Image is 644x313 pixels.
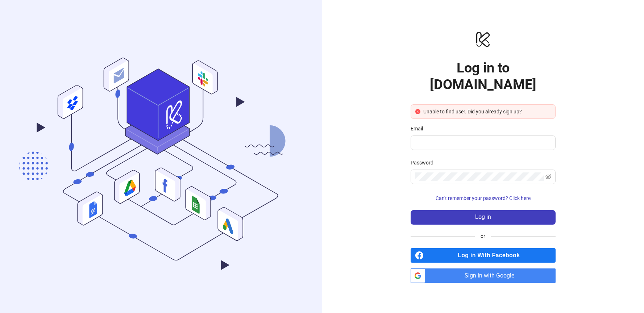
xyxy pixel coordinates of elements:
span: close-circle [415,109,420,114]
label: Password [411,159,438,167]
a: Can't remember your password? Click here [411,195,556,201]
span: Log in With Facebook [427,248,556,263]
div: Unable to find user. Did you already sign up? [423,108,551,116]
button: Can't remember your password? Click here [411,193,556,204]
span: Log in [475,214,491,220]
span: eye-invisible [545,174,551,180]
label: Email [411,125,428,133]
span: or [475,232,491,240]
button: Log in [411,210,556,225]
a: Sign in with Google [411,268,556,283]
span: Sign in with Google [428,268,556,283]
a: Log in With Facebook [411,248,556,263]
input: Email [415,138,550,147]
h1: Log in to [DOMAIN_NAME] [411,59,556,93]
span: Can't remember your password? Click here [436,195,531,201]
input: Password [415,172,544,181]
